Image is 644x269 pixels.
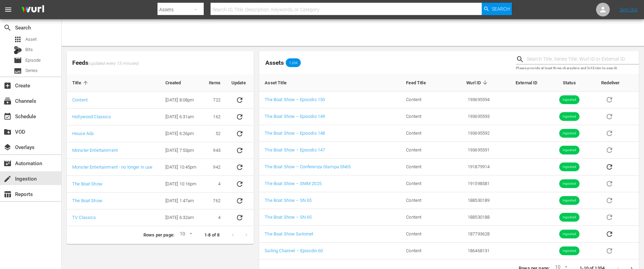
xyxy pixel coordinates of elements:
span: Asset is in future lineups. Remove all episodes that contain this asset before redelivering [601,181,618,186]
td: 943 [203,142,226,159]
td: Content [401,142,445,159]
span: Wurl ID [466,80,490,86]
td: [DATE] 6:32am [160,209,203,226]
span: 1,354 [286,61,301,65]
p: Please provide at least three characters and hit Enter to search [516,65,639,71]
th: Items [203,74,226,92]
td: Content [401,91,445,108]
span: Search [492,3,510,15]
span: Reports [3,190,12,198]
td: [DATE] 1:47am [160,193,203,209]
a: The Boat Show – Episodio 150 [265,97,325,102]
input: Search Title, Series Title, Wurl ID or External ID [527,54,639,64]
a: The Boat Show – Episodio 148 [265,131,325,136]
span: Ingested [559,131,579,136]
span: Asset is in future lineups. Remove all episodes that contain this asset before redelivering [601,113,618,119]
td: 188530188 [445,209,495,226]
a: The Boat Show Sailornet [265,231,313,236]
span: Asset Title [265,80,295,86]
a: Hollywood Classics [72,114,111,119]
td: [DATE] 10:45pm [160,159,203,176]
span: Create [3,82,12,90]
td: 942 [203,159,226,176]
span: Bits [25,46,33,53]
span: VOD [3,128,12,136]
th: Redeliver [596,74,639,91]
span: Automation [3,159,12,168]
a: Sign Out [620,7,637,12]
td: 188530189 [445,192,495,209]
span: Ingested [559,114,579,119]
td: 4 [203,176,226,193]
td: Content [401,209,445,226]
td: 162 [203,109,226,125]
button: Search [482,3,512,15]
a: The Boat Show [72,198,102,203]
span: (updated every 15 minutes) [88,61,139,66]
td: Content [401,108,445,125]
span: menu [4,5,12,14]
div: Bits [14,46,22,54]
a: The Boat Show – Conferenza Stampa SN65 [265,164,351,169]
td: 187793628 [445,226,495,243]
td: Content [401,175,445,192]
td: [DATE] 6:26pm [160,125,203,142]
span: Ingested [559,198,579,203]
td: 762 [203,193,226,209]
td: [DATE] 7:53pm [160,142,203,159]
th: Feed Title [401,74,445,91]
td: Content [401,125,445,142]
td: 191598581 [445,175,495,192]
td: Content [401,243,445,259]
td: Content [401,159,445,175]
a: Content [72,97,88,102]
span: Episode [25,57,41,64]
td: [DATE] 8:08pm [160,92,203,109]
td: 193695592 [445,125,495,142]
table: sticky table [67,74,254,226]
td: 191879914 [445,159,495,175]
span: Ingested [559,148,579,153]
a: Monster Entertainment [72,148,118,153]
a: TV Classics [72,215,96,220]
span: Feeds [67,57,254,69]
span: Ingested [559,164,579,170]
td: 193695593 [445,108,495,125]
td: 4 [203,209,226,226]
a: House Ads [72,131,94,136]
a: Monster Entertainment - no longer in use [72,164,153,170]
span: Asset is in future lineups. Remove all episodes that contain this asset before redelivering [601,248,618,253]
p: 1-8 of 8 [204,232,219,239]
span: Title [72,80,90,86]
td: [DATE] 10:16pm [160,176,203,193]
span: Asset [25,36,37,43]
span: Asset is in future lineups. Remove all episodes that contain this asset before redelivering [601,197,618,203]
span: Channels [3,97,12,105]
a: The Boat Show [72,181,102,186]
table: sticky table [259,74,639,259]
span: Asset [14,35,22,44]
p: Rows per page: [143,232,174,239]
span: Search [3,24,12,32]
img: ans4CAIJ8jUAAAAAAAAAAAAAAAAAAAAAAAAgQb4GAAAAAAAAAAAAAAAAAAAAAAAAJMjXAAAAAAAAAAAAAAAAAAAAAAAAgAT5G... [16,2,49,18]
span: Ingested [559,232,579,237]
span: Ingested [559,97,579,102]
a: The Boat Show – Episodio 147 [265,147,325,152]
a: The Boat Show – SN 65 [265,215,312,220]
span: Created [165,80,190,86]
a: Sailing Channel – Episodio 60 [265,248,323,253]
span: Asset is in future lineups. Remove all episodes that contain this asset before redelivering [601,97,618,102]
span: Ingested [559,181,579,186]
span: Series [25,67,38,74]
span: Asset is in future lineups. Remove all episodes that contain this asset before redelivering [601,130,618,135]
a: The Boat Show – Episodio 149 [265,114,325,119]
td: 52 [203,125,226,142]
span: Asset is in future lineups. Remove all episodes that contain this asset before redelivering [601,147,618,152]
a: The Boat Show – SNIM 2025 [265,181,321,186]
span: Assets [265,59,284,66]
th: Update [226,74,254,92]
span: Overlays [3,143,12,151]
span: Ingestion [3,175,12,183]
a: The Boat Show – SN 65 [265,198,312,203]
span: Asset is in future lineups. Remove all episodes that contain this asset before redelivering [601,214,618,219]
